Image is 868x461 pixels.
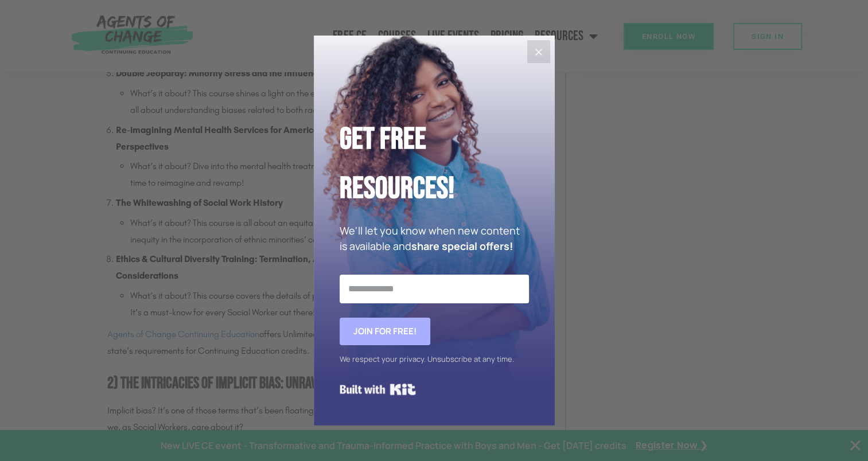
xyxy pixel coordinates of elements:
[340,318,430,345] button: Join for FREE!
[411,239,513,253] strong: share special offers!
[340,223,529,254] p: We'll let you know when new content is available and
[340,351,529,368] div: We respect your privacy. Unsubscribe at any time.
[340,115,529,214] h2: Get Free Resources!
[340,275,529,303] input: Email Address
[527,40,550,63] button: Close
[340,379,416,400] a: Built with Kit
